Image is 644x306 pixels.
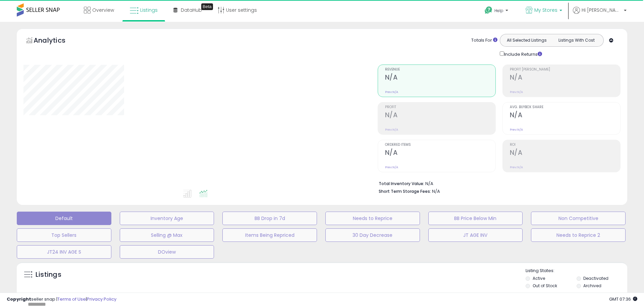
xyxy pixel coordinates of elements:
strong: Copyright [7,296,31,302]
button: JT24 INV AGE S [17,245,111,259]
h2: N/A [510,74,620,83]
span: Overview [92,7,114,13]
span: Revenue [385,68,495,72]
div: Totals For [471,37,497,44]
button: 30 Day Decrease [325,228,420,242]
small: Prev: N/A [510,165,523,169]
button: Listings With Cost [551,36,601,45]
button: DOview [120,245,214,259]
span: Profit [385,105,495,109]
h2: N/A [385,149,495,158]
h2: N/A [385,111,495,120]
span: Profit [PERSON_NAME] [510,68,620,72]
div: seller snap | | [7,296,116,303]
i: Get Help [484,6,493,14]
button: Default [17,212,111,225]
span: Ordered Items [385,143,495,147]
small: Prev: N/A [385,128,398,132]
button: BB Drop in 7d [222,212,317,225]
small: Prev: N/A [510,128,523,132]
small: Prev: N/A [385,165,398,169]
button: Needs to Reprice 2 [531,228,626,242]
span: N/A [432,188,440,194]
span: Help [494,8,503,13]
h2: N/A [510,149,620,158]
div: Include Returns [495,50,550,58]
span: My Stores [534,7,557,13]
button: Selling @ Max [120,228,214,242]
button: Inventory Age [120,212,214,225]
h2: N/A [510,111,620,120]
b: Short Term Storage Fees: [379,188,431,194]
a: Hi [PERSON_NAME] [573,7,627,22]
li: N/A [379,179,615,187]
span: ROI [510,143,620,147]
button: Top Sellers [17,228,111,242]
button: BB Price Below Min [428,212,523,225]
small: Prev: N/A [510,90,523,94]
span: Listings [140,7,158,13]
h2: N/A [385,74,495,83]
button: All Selected Listings [502,36,552,45]
button: Non Competitive [531,212,626,225]
span: Avg. Buybox Share [510,105,620,109]
button: Items Being Repriced [222,228,317,242]
span: Hi [PERSON_NAME] [582,7,622,13]
button: Needs to Reprice [325,212,420,225]
small: Prev: N/A [385,90,398,94]
a: Help [479,1,515,22]
div: Tooltip anchor [201,3,213,10]
button: JT AGE INV [428,228,523,242]
span: DataHub [181,7,202,13]
b: Total Inventory Value: [379,181,424,186]
h5: Analytics [34,36,78,47]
